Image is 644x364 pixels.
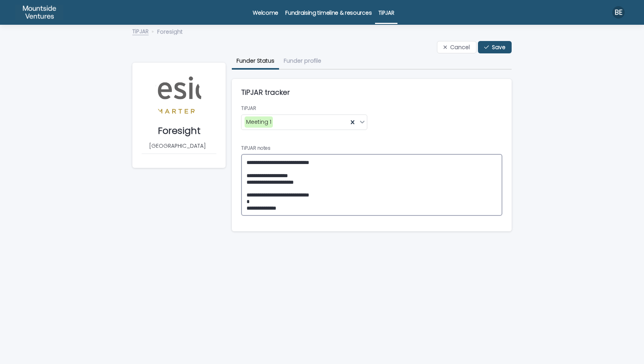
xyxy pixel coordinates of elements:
span: Cancel [450,44,470,50]
button: Save [478,41,512,53]
span: TiPJAR notes [241,145,271,151]
button: Funder profile [279,53,326,70]
p: Foresight [142,125,216,137]
h2: TiPJAR tracker [241,88,290,97]
div: Meeting 1 [245,116,273,128]
img: twZmyNITGKVq2kBU3Vg1 [15,5,63,20]
p: [GEOGRAPHIC_DATA] [142,143,213,149]
a: TiPJAR [132,26,149,35]
button: Funder Status [232,53,279,70]
div: BE [612,6,625,19]
button: Cancel [437,41,476,53]
p: Foresight [157,27,183,35]
span: TiPJAR [241,105,256,111]
span: Save [492,44,505,50]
